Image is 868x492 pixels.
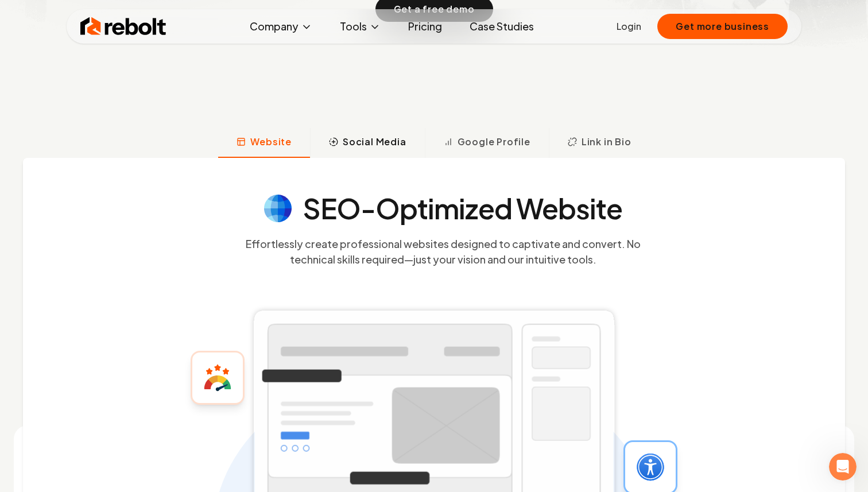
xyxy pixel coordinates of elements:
a: Pricing [399,15,451,38]
h4: SEO-Optimized Website [303,195,622,222]
img: Rebolt Logo [80,15,166,38]
button: Tools [331,15,390,38]
span: Website [250,135,292,149]
span: Social Media [343,135,406,149]
a: Login [617,20,641,33]
button: Link in Bio [549,128,650,158]
button: Social Media [310,128,425,158]
button: Get more business [657,14,788,39]
button: Google Profile [425,128,549,158]
iframe: Intercom live chat [829,453,857,481]
button: Company [241,15,321,38]
button: Website [218,128,310,158]
span: Link in Bio [582,135,631,149]
span: Google Profile [458,135,530,149]
a: Case Studies [460,15,543,38]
